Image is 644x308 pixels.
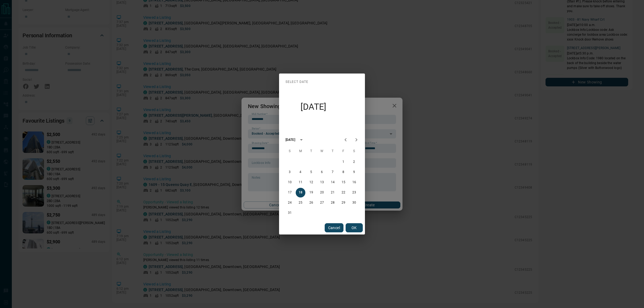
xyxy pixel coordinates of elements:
[328,198,338,208] button: 28
[317,188,327,197] button: 20
[306,188,316,197] button: 19
[317,178,327,187] button: 13
[349,178,359,187] button: 16
[296,198,305,208] button: 25
[349,157,359,167] button: 2
[285,167,295,177] button: 3
[286,137,295,142] div: [DATE]
[349,198,359,208] button: 30
[286,86,341,127] h4: [DATE]
[285,198,295,208] button: 24
[339,146,348,157] span: Friday
[285,188,295,197] button: 17
[328,167,338,177] button: 7
[317,167,327,177] button: 6
[351,134,362,145] button: Next month
[349,146,359,157] span: Saturday
[317,146,327,157] span: Wednesday
[285,208,295,218] button: 31
[296,167,305,177] button: 4
[306,146,316,157] span: Tuesday
[285,178,295,187] button: 10
[328,146,338,157] span: Thursday
[297,135,306,144] button: calendar view is open, switch to year view
[317,198,327,208] button: 27
[349,167,359,177] button: 9
[296,178,305,187] button: 11
[296,146,305,157] span: Monday
[296,188,305,197] button: 18
[306,178,316,187] button: 12
[285,146,295,157] span: Sunday
[339,198,348,208] button: 29
[349,188,359,197] button: 23
[339,167,348,177] button: 8
[328,178,338,187] button: 14
[340,134,351,145] button: Previous month
[346,223,363,232] button: OK
[339,178,348,187] button: 15
[325,223,343,232] button: Cancel
[306,167,316,177] button: 5
[328,188,338,197] button: 21
[306,198,316,208] button: 26
[339,157,348,167] button: 1
[339,188,348,197] button: 22
[286,78,308,86] span: Select date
